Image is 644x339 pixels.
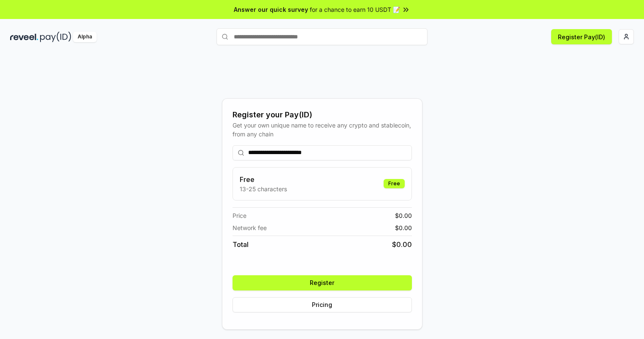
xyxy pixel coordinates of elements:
[234,5,308,14] span: Answer our quick survey
[10,32,38,42] img: reveel_dark
[384,179,405,188] div: Free
[233,275,412,290] button: Register
[392,239,412,250] span: $ 0.00
[233,297,412,312] button: Pricing
[240,184,287,193] p: 13-25 characters
[551,29,612,44] button: Register Pay(ID)
[233,223,267,232] span: Network fee
[395,211,412,220] span: $ 0.00
[395,223,412,232] span: $ 0.00
[233,239,249,250] span: Total
[310,5,400,14] span: for a chance to earn 10 USDT 📝
[73,32,97,42] div: Alpha
[233,121,412,138] div: Get your own unique name to receive any crypto and stablecoin, from any chain
[40,32,71,42] img: pay_id
[233,109,412,121] div: Register your Pay(ID)
[233,211,246,220] span: Price
[240,174,287,184] h3: Free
